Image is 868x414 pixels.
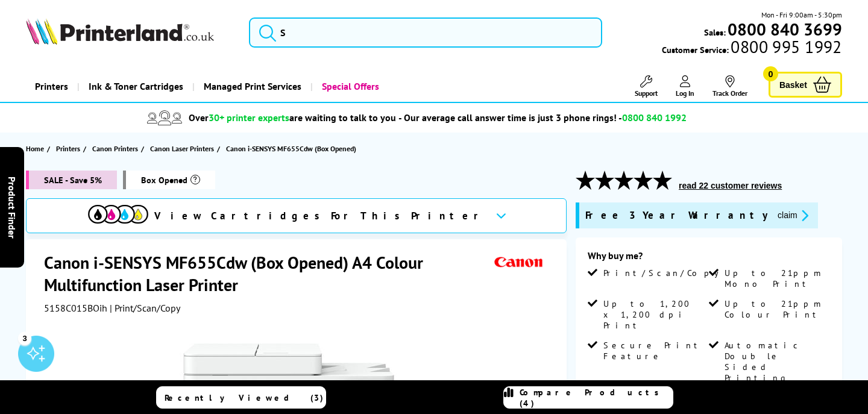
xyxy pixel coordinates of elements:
img: Printerland Logo [26,18,214,45]
span: 30+ printer experts [209,111,289,124]
a: Track Order [712,75,747,98]
a: Support [635,75,658,98]
a: Canon Printers [92,142,141,155]
h1: Canon i-SENSYS MF655Cdw (Box Opened) A4 Colour Multifunction Laser Printer [44,251,491,296]
span: - Our average call answer time is just 3 phone rings! - [398,111,687,124]
img: cmyk-icon.svg [88,205,148,224]
span: Secure Print Feature [603,340,706,362]
span: Automatic Double Sided Printing [725,340,828,383]
a: 0800 840 3699 [726,24,842,35]
span: Home [26,142,44,155]
span: Basket [779,77,807,93]
span: View Cartridges For This Printer [154,209,486,222]
span: Canon i-SENSYS MF655Cdw (Box Opened) [226,144,356,153]
span: Up to 1,200 x 1,200 dpi Print [603,298,706,331]
div: Why buy me? [588,249,830,268]
button: promo-description [774,209,812,222]
a: Managed Print Services [192,71,310,102]
span: Sales: [704,27,726,38]
input: S [249,17,602,48]
span: | Print/Scan/Copy [110,302,180,314]
span: Log In [676,89,694,98]
a: Log In [676,75,694,98]
a: Recently Viewed (3) [156,386,326,409]
a: Printerland Logo [26,18,234,47]
span: Print/Scan/Copy [603,268,728,278]
span: Support [635,89,658,98]
a: Printers [56,142,83,155]
div: 3 [18,331,31,345]
span: Compare Products (4) [520,387,673,409]
span: Canon Printers [92,142,138,155]
span: Customer Service: [662,41,841,55]
img: Canon [491,251,547,274]
a: Special Offers [310,71,388,102]
span: Free 3 Year Warranty [585,209,768,222]
span: Up to 21ppm Mono Print [725,268,828,289]
a: Compare Products (4) [503,386,673,409]
span: 5158C015BOih [44,302,107,314]
span: Mon - Fri 9:00am - 5:30pm [761,9,842,20]
a: Home [26,142,47,155]
span: Canon Laser Printers [150,142,214,155]
span: SALE - Save 5% [26,171,117,189]
a: Basket 0 [769,72,842,98]
a: Ink & Toner Cartridges [77,71,192,102]
span: 0 [763,66,778,81]
span: Up to 21ppm Colour Print [725,298,828,320]
span: Printers [56,142,80,155]
span: Over are waiting to talk to you [189,111,396,124]
span: Recently Viewed (3) [165,392,324,403]
span: box-opened-description [123,171,215,189]
a: Printers [26,71,77,102]
span: 0800 840 1992 [622,111,687,124]
span: 0800 995 1992 [729,41,841,52]
a: Canon Laser Printers [150,142,217,155]
button: read 22 customer reviews [675,180,785,191]
b: 0800 840 3699 [728,18,842,40]
span: Product Finder [6,176,18,238]
span: Ink & Toner Cartridges [89,71,183,102]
